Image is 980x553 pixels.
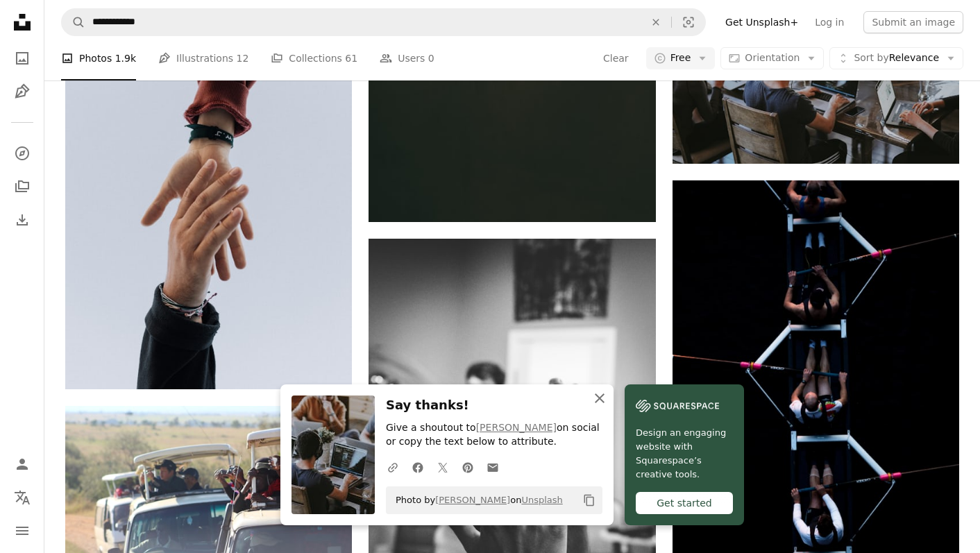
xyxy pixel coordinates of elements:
[829,47,963,69] button: Sort byRelevance
[428,51,434,66] span: 0
[8,484,36,511] button: Language
[577,488,601,512] button: Copy to clipboard
[636,426,733,482] span: Design an engaging website with Squarespace’s creative tools.
[435,495,510,505] a: [PERSON_NAME]
[854,52,888,63] span: Sort by
[673,389,959,402] a: five men riding row boat
[670,51,691,65] span: Free
[386,421,602,449] p: Give a shoutout to on social or copy the text below to attribute.
[672,9,705,35] button: Visual search
[8,450,36,478] a: Log in / Sign up
[625,384,744,525] a: Design an engaging website with Squarespace’s creative tools.Get started
[455,453,480,481] a: Share on Pinterest
[158,36,248,80] a: Illustrations 12
[8,8,36,39] a: Home — Unsplash
[345,51,357,66] span: 61
[386,395,602,416] h3: Say thanks!
[720,47,824,69] button: Orientation
[863,11,963,33] button: Submit an image
[380,36,434,80] a: Users 0
[636,492,733,514] div: Get started
[641,9,671,35] button: Clear
[646,47,716,69] button: Free
[8,206,36,234] a: Download History
[8,44,36,72] a: Photos
[636,395,719,416] img: file-1606177908946-d1eed1cbe4f5image
[476,422,557,433] a: [PERSON_NAME]
[8,173,36,201] a: Collections
[8,139,36,167] a: Explore
[61,8,706,36] form: Find visuals sitewide
[745,52,800,63] span: Orientation
[602,47,630,69] button: Clear
[8,78,36,105] a: Illustrations
[237,51,249,66] span: 12
[65,203,352,216] a: view of two persons hands
[480,453,505,481] a: Share over email
[806,11,852,33] a: Log in
[521,495,562,505] a: Unsplash
[389,489,563,511] span: Photo by on
[8,517,36,545] button: Menu
[65,31,352,389] img: view of two persons hands
[854,51,939,65] span: Relevance
[271,36,357,80] a: Collections 61
[717,11,806,33] a: Get Unsplash+
[430,453,455,481] a: Share on Twitter
[405,453,430,481] a: Share on Facebook
[65,495,352,507] a: people riding pickup truck taking photo
[62,9,85,35] button: Search Unsplash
